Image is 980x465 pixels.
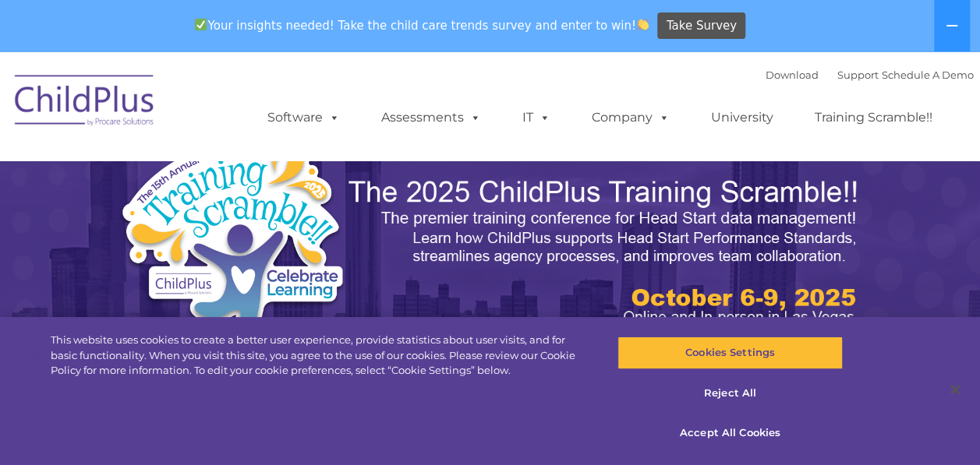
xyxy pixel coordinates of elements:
[766,69,819,81] a: Download
[507,102,566,133] a: IT
[657,12,745,40] a: Take Survey
[617,417,843,449] button: Accept All Cookies
[51,333,588,379] div: This website uses cookies to create a better user experience, provide statistics about user visit...
[637,19,649,30] img: 👏
[837,69,879,81] a: Support
[7,64,163,142] img: ChildPlus by Procare Solutions
[217,167,283,178] span: Phone number
[766,69,974,81] font: |
[617,336,843,369] button: Cookies Settings
[252,102,356,133] a: Software
[217,103,264,114] span: Last name
[695,102,789,133] a: University
[576,102,685,133] a: Company
[189,10,656,41] span: Your insights needed! Take the child care trends survey and enter to win!
[366,102,497,133] a: Assessments
[195,19,207,30] img: ✅
[617,377,843,410] button: Reject All
[882,69,974,81] a: Schedule A Demo
[938,372,972,407] button: Close
[667,12,737,40] span: Take Survey
[799,102,948,133] a: Training Scramble!!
